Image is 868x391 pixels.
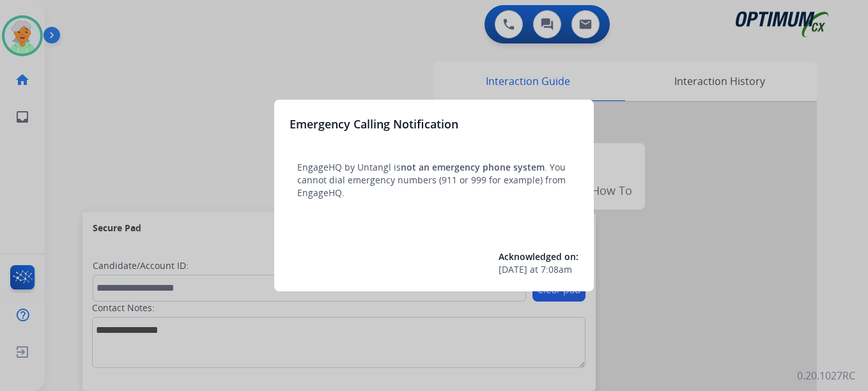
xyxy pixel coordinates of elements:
p: 0.20.1027RC [797,368,855,383]
span: [DATE] [499,263,527,276]
span: 7:08am [541,263,572,276]
span: not an emergency phone system [401,161,545,173]
div: at [499,263,578,276]
p: EngageHQ by Untangl is . You cannot dial emergency numbers (911 or 999 for example) from EngageHQ. [297,161,571,199]
span: Acknowledged on: [499,250,578,263]
h3: Emergency Calling Notification [290,115,458,133]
